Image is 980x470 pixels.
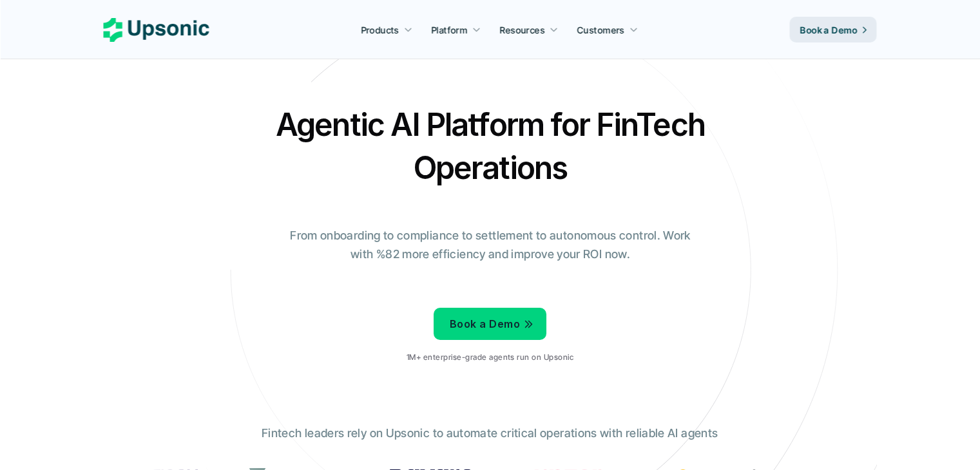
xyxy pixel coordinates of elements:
[431,23,467,37] p: Platform
[281,227,700,264] p: From onboarding to compliance to settlement to autonomous control. Work with %82 more efficiency ...
[800,23,858,37] p: Book a Demo
[450,315,520,334] p: Book a Demo
[361,23,399,37] p: Products
[577,23,625,37] p: Customers
[434,308,546,340] a: Book a Demo
[790,17,877,42] a: Book a Demo
[262,424,718,443] p: Fintech leaders rely on Upsonic to automate critical operations with reliable AI agents
[407,353,573,362] p: 1M+ enterprise-grade agents run on Upsonic
[500,23,545,37] p: Resources
[265,103,716,189] h2: Agentic AI Platform for FinTech Operations
[353,18,420,41] a: Products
